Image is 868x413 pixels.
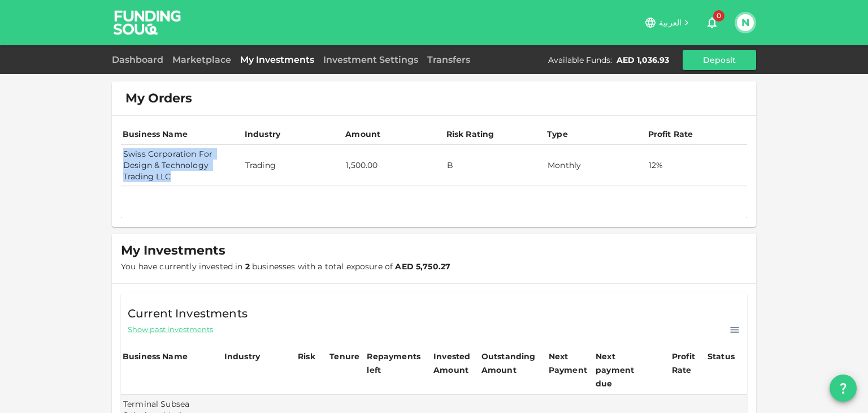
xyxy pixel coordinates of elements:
span: العربية [659,18,682,28]
span: 0 [713,10,724,21]
a: Marketplace [168,54,236,65]
div: Repayments left [367,350,423,377]
span: Show past investments [128,324,213,335]
a: Dashboard [112,54,168,65]
div: Business Name [123,350,188,363]
div: Next Payment [549,350,592,377]
div: Industry [224,350,260,363]
a: Transfers [423,54,475,65]
div: Outstanding Amount [481,350,538,377]
td: Monthly [545,145,646,186]
div: AED 1,036.93 [617,54,669,66]
div: Business Name [123,127,188,141]
button: N [737,14,754,31]
td: 12% [646,145,748,186]
div: Risk [298,350,320,363]
div: Invested Amount [433,350,478,377]
button: 0 [701,11,723,34]
div: Risk Rating [446,127,494,141]
button: question [830,375,857,402]
button: Deposit [683,50,756,70]
div: Type [547,127,570,141]
strong: 2 [245,261,250,272]
span: Current Investments [128,304,248,322]
a: Investment Settings [319,54,423,65]
div: Profit Rate [672,350,704,377]
div: Industry [245,127,280,141]
td: Trading [243,145,344,186]
span: You have currently invested in businesses with a total exposure of [121,261,450,272]
strong: AED 5,750.27 [395,261,450,272]
div: Tenure [329,350,359,363]
div: Status [708,350,736,363]
div: Available Funds : [548,54,612,66]
span: My Orders [125,91,192,106]
div: Amount [345,127,380,141]
div: Next payment due [596,350,652,390]
div: Profit Rate [648,127,693,141]
td: B [445,145,545,186]
a: My Investments [236,54,319,65]
span: My Investments [121,243,225,259]
td: 1,500.00 [344,145,444,186]
td: Swiss Corporation For Design & Technology Trading LLC [121,145,243,186]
